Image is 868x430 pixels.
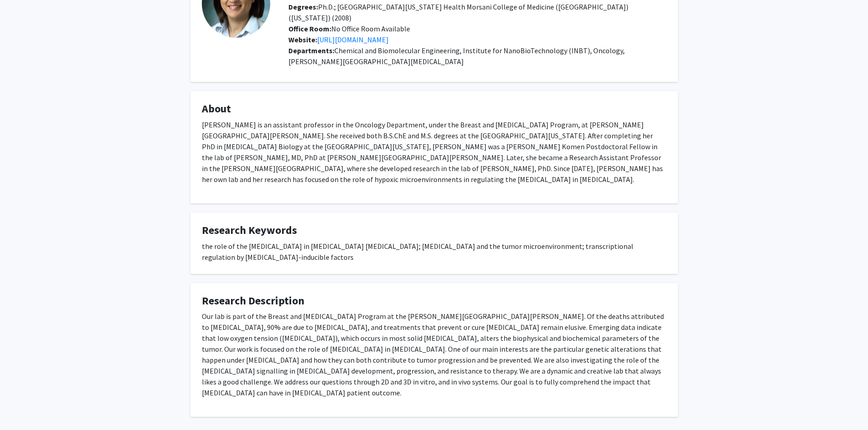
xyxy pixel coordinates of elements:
p: [PERSON_NAME] is an assistant professor in the Oncology Department, under the Breast and [MEDICAL... [202,119,667,185]
h4: About [202,102,667,116]
a: Opens in a new tab [317,35,389,44]
b: Office Room: [288,24,331,33]
span: Chemical and Biomolecular Engineering, Institute for NanoBioTechnology (INBT), Oncology, [PERSON_... [288,46,625,66]
p: Our lab is part of the Breast and [MEDICAL_DATA] Program at the [PERSON_NAME][GEOGRAPHIC_DATA][PE... [202,311,667,398]
h4: Research Keywords [202,224,667,237]
h4: Research Description [202,294,667,308]
b: Degrees: [288,2,318,11]
b: Website: [288,35,317,44]
iframe: Chat [7,389,39,423]
b: Departments: [288,46,334,55]
span: No Office Room Available [288,24,410,33]
span: Ph.D.; [GEOGRAPHIC_DATA][US_STATE] Health Morsani College of Medicine ([GEOGRAPHIC_DATA]) ([US_ST... [288,2,628,22]
div: the role of the [MEDICAL_DATA] in [MEDICAL_DATA] [MEDICAL_DATA]; [MEDICAL_DATA] and the tumor mic... [202,241,667,263]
